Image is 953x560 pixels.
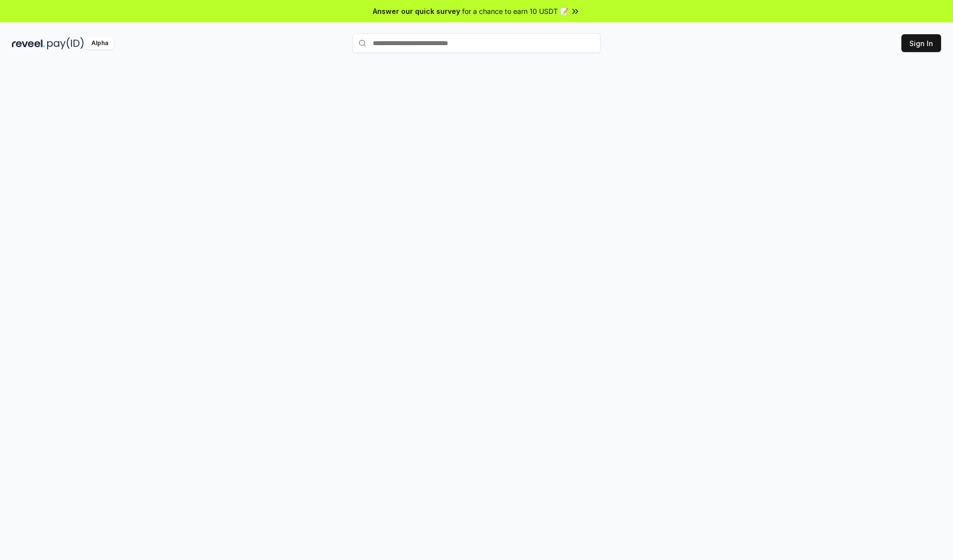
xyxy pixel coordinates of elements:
div: Alpha [86,37,114,50]
img: reveel_dark [12,37,45,50]
button: Sign In [901,34,941,52]
span: for a chance to earn 10 USDT 📝 [462,6,568,16]
img: pay_id [47,37,84,50]
span: Answer our quick survey [373,6,460,16]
